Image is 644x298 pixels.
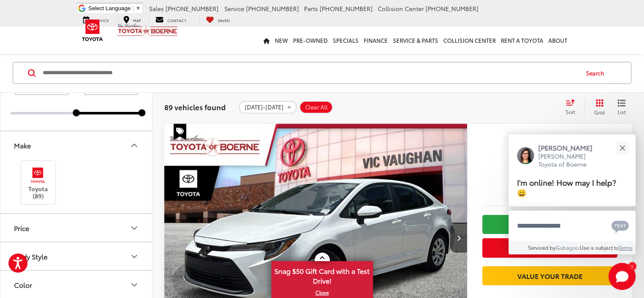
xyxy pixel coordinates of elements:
[538,143,601,152] p: [PERSON_NAME]
[14,141,31,149] div: Make
[246,4,299,13] span: [PHONE_NUMBER]
[245,104,284,111] span: [DATE]-[DATE]
[224,4,244,13] span: Service
[129,280,139,290] div: Color
[509,211,636,241] textarea: Type your message
[0,131,153,159] button: MakeMake
[517,176,616,198] span: I'm online! How may I help? 😀
[129,251,139,262] div: Body Style
[580,244,619,251] span: Use is subject to
[174,124,186,140] span: Special
[609,216,631,235] button: Chat with SMS
[482,238,617,257] button: Get Price Now
[117,15,147,24] a: Map
[608,263,636,290] button: Toggle Chat Window
[556,244,580,251] a: Gubagoo.
[42,63,578,83] input: Search by Make, Model, or Keyword
[299,101,333,114] button: Clear All
[482,157,617,178] span: $18,200
[149,4,164,13] span: Sales
[88,5,131,11] span: Select Language
[166,4,218,13] span: [PHONE_NUMBER]
[561,99,584,116] button: Select sort value
[117,23,178,38] img: Vic Vaughan Toyota of Boerne
[528,244,556,251] span: Serviced by
[611,99,632,116] button: List View
[0,242,153,270] button: Body StyleBody Style
[129,223,139,233] div: Price
[135,5,141,11] span: ▼
[77,17,108,44] img: Toyota
[608,263,636,290] svg: Start Chat
[482,182,617,191] span: [DATE] Price:
[320,4,373,13] span: [PHONE_NUMBER]
[631,264,633,268] span: 1
[613,139,631,157] button: Close
[0,214,153,242] button: PricePrice
[26,165,50,185] img: Vic Vaughan Toyota of Boerne in Boerne, TX)
[584,99,611,116] button: Grid View
[482,266,617,285] a: Value Your Trade
[546,27,570,54] a: About
[305,104,328,111] span: Clear All
[261,27,272,54] a: Home
[149,15,193,24] a: Contact
[594,109,605,116] span: Grid
[482,215,617,234] a: Check Availability
[272,262,372,288] span: Snag $50 Gift Card with a Test Drive!
[566,108,575,115] span: Sort
[88,5,141,11] a: Select Language​
[304,4,318,13] span: Parts
[450,223,467,253] button: Next image
[578,62,616,84] button: Search
[361,27,390,54] a: Finance
[441,27,498,54] a: Collision Center
[14,281,32,289] div: Color
[164,102,226,112] span: 89 vehicles found
[239,101,297,114] button: remove 2022-2025
[330,27,361,54] a: Specials
[21,165,55,200] label: Toyota (89)
[611,220,629,233] svg: Text
[133,5,133,11] span: ​
[290,27,330,54] a: Pre-Owned
[199,15,236,24] a: My Saved Vehicles
[272,27,290,54] a: New
[619,244,633,251] a: Terms
[14,252,47,260] div: Body Style
[538,152,601,169] p: [PERSON_NAME] Toyota of Boerne
[129,140,139,150] div: Make
[378,4,424,13] span: Collision Center
[426,4,478,13] span: [PHONE_NUMBER]
[498,27,546,54] a: Rent a Toyota
[390,27,441,54] a: Service & Parts: Opens in a new tab
[14,224,29,232] div: Price
[218,17,230,23] span: Saved
[509,134,636,254] div: Close[PERSON_NAME][PERSON_NAME] Toyota of BoerneI'm online! How may I help? 😀Type your messageCha...
[77,15,115,24] a: Service
[617,108,626,115] span: List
